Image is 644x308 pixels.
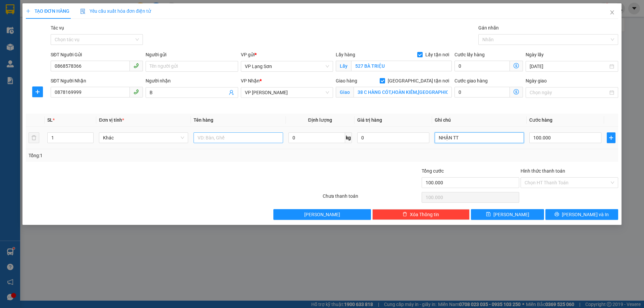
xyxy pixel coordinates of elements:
input: Cước lấy hàng [454,61,510,71]
th: Ghi chú [432,114,527,127]
span: VP Minh Khai [245,87,329,98]
span: phone [133,63,139,68]
label: Cước lấy hàng [454,52,485,57]
button: Close [603,3,622,22]
span: dollar-circle [514,63,519,68]
div: Chưa thanh toán [322,192,421,204]
span: delete [402,212,407,217]
span: Giao hàng [336,78,357,83]
label: Ngày giao [526,78,547,83]
input: Ghi Chú [435,132,524,143]
img: icon [80,9,86,14]
label: Hình thức thanh toán [521,168,565,174]
span: close [609,10,615,15]
label: Gán nhãn [478,25,499,30]
div: VP gửi [241,51,333,58]
label: Cước giao hàng [454,78,488,83]
label: Ngày lấy [526,52,544,57]
input: VD: Bàn, Ghế [194,132,283,143]
input: Cước giao hàng [454,87,510,98]
span: printer [554,212,559,217]
div: Tổng: 1 [29,152,249,159]
span: save [486,212,491,217]
span: [PERSON_NAME] [493,211,529,218]
label: Tác vụ [51,25,64,30]
span: kg [345,132,352,143]
span: Giao [336,87,354,98]
input: Ngày giao [530,89,608,96]
span: Đơn vị tính [99,117,124,123]
span: Định lượng [308,117,332,123]
span: dollar-circle [514,89,519,95]
span: Lấy tận nơi [423,51,452,58]
span: Giá trị hàng [357,117,382,123]
span: Lấy [336,61,351,71]
span: phone [133,89,139,95]
span: plus [33,89,43,95]
span: plus [607,135,615,140]
span: Khác [103,133,184,143]
span: plus [26,9,31,13]
button: plus [607,132,615,143]
span: user-add [229,90,234,95]
input: Giao tận nơi [354,87,452,98]
input: Lấy tận nơi [351,61,452,71]
div: Người gửi [146,51,238,58]
button: plus [32,86,43,97]
button: deleteXóa Thông tin [372,209,470,220]
span: [GEOGRAPHIC_DATA] tận nơi [385,77,452,84]
div: SĐT Người Gửi [51,51,143,58]
button: delete [29,132,39,143]
span: Lấy hàng [336,52,355,57]
span: VP Nhận [241,78,260,83]
span: [PERSON_NAME] và In [562,211,609,218]
span: [PERSON_NAME] [304,211,340,218]
input: Ngày lấy [530,63,608,70]
span: Tên hàng [194,117,213,123]
button: save[PERSON_NAME] [471,209,544,220]
span: SL [47,117,53,123]
span: Tổng cước [422,168,444,174]
div: SĐT Người Nhận [51,77,143,84]
span: Yêu cầu xuất hóa đơn điện tử [80,8,151,14]
span: Xóa Thông tin [410,211,439,218]
button: [PERSON_NAME] [273,209,371,220]
span: TẠO ĐƠN HÀNG [26,8,69,14]
span: VP Lạng Sơn [245,61,329,71]
span: Cước hàng [529,117,552,123]
button: printer[PERSON_NAME] và In [545,209,618,220]
div: Người nhận [146,77,238,84]
input: 0 [357,132,429,143]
